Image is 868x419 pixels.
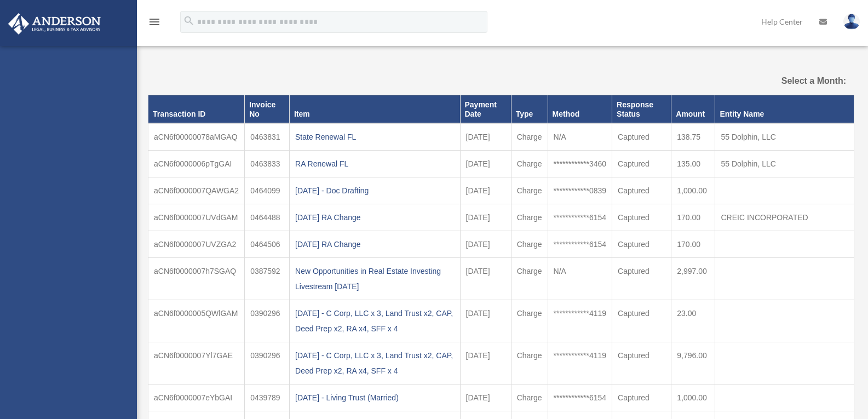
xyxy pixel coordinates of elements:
th: Response Status [612,95,671,123]
td: [DATE] [460,123,511,151]
td: Charge [511,342,548,384]
td: Captured [612,300,671,342]
td: [DATE] [460,177,511,204]
th: Entity Name [715,95,854,123]
div: RA Renewal FL [295,156,454,171]
td: [DATE] [460,258,511,300]
div: State Renewal FL [295,129,454,145]
td: aCN6f00000078aMGAQ [148,123,245,151]
td: Charge [511,151,548,177]
td: 0390296 [245,342,290,384]
td: 0463831 [245,123,290,151]
td: [DATE] [460,204,511,231]
td: Captured [612,231,671,258]
th: Transaction ID [148,95,245,123]
th: Method [548,95,612,123]
a: menu [148,19,161,28]
div: [DATE] - C Corp, LLC x 3, Land Trust x2, CAP, Deed Prep x2, RA x4, SFF x 4 [295,348,454,378]
td: CREIC INCORPORATED [715,204,854,231]
td: N/A [548,123,612,151]
td: Charge [511,177,548,204]
td: 55 Dolphin, LLC [715,151,854,177]
td: Captured [612,151,671,177]
td: aCN6f0000007UVZGA2 [148,231,245,258]
td: N/A [548,258,612,300]
td: 1,000.00 [671,384,715,411]
div: [DATE] - Living Trust (Married) [295,390,454,405]
img: Anderson Advisors Platinum Portal [5,13,104,35]
td: 170.00 [671,231,715,258]
td: 23.00 [671,300,715,342]
td: Captured [612,258,671,300]
td: Captured [612,204,671,231]
th: Type [511,95,548,123]
div: [DATE] RA Change [295,237,454,252]
td: 0387592 [245,258,290,300]
td: Charge [511,258,548,300]
div: New Opportunities in Real Estate Investing Livestream [DATE] [295,263,454,294]
td: [DATE] [460,151,511,177]
td: 0463833 [245,151,290,177]
img: User Pic [843,14,860,30]
i: menu [148,15,161,28]
th: Payment Date [460,95,511,123]
td: [DATE] [460,300,511,342]
div: [DATE] - C Corp, LLC x 3, Land Trust x2, CAP, Deed Prep x2, RA x4, SFF x 4 [295,306,454,336]
td: Charge [511,123,548,151]
td: aCN6f0000007Yl7GAE [148,342,245,384]
td: Captured [612,123,671,151]
td: 138.75 [671,123,715,151]
div: [DATE] RA Change [295,210,454,225]
td: 135.00 [671,151,715,177]
td: [DATE] [460,342,511,384]
th: Invoice No [245,95,290,123]
td: Captured [612,342,671,384]
td: Captured [612,384,671,411]
td: aCN6f0000007QAWGA2 [148,177,245,204]
td: aCN6f0000006pTgGAI [148,151,245,177]
td: 0439789 [245,384,290,411]
td: Charge [511,384,548,411]
td: Charge [511,231,548,258]
div: [DATE] - Doc Drafting [295,183,454,198]
td: Charge [511,300,548,342]
td: 0464099 [245,177,290,204]
td: Captured [612,177,671,204]
td: 2,997.00 [671,258,715,300]
td: 0464488 [245,204,290,231]
td: 0390296 [245,300,290,342]
td: 55 Dolphin, LLC [715,123,854,151]
td: 170.00 [671,204,715,231]
th: Item [290,95,460,123]
td: [DATE] [460,231,511,258]
td: 9,796.00 [671,342,715,384]
td: aCN6f0000005QWlGAM [148,300,245,342]
td: [DATE] [460,384,511,411]
td: Charge [511,204,548,231]
i: search [183,15,195,27]
label: Select a Month: [745,73,846,89]
td: 1,000.00 [671,177,715,204]
td: aCN6f0000007eYbGAI [148,384,245,411]
td: aCN6f0000007h7SGAQ [148,258,245,300]
td: 0464506 [245,231,290,258]
th: Amount [671,95,715,123]
td: aCN6f0000007UVdGAM [148,204,245,231]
